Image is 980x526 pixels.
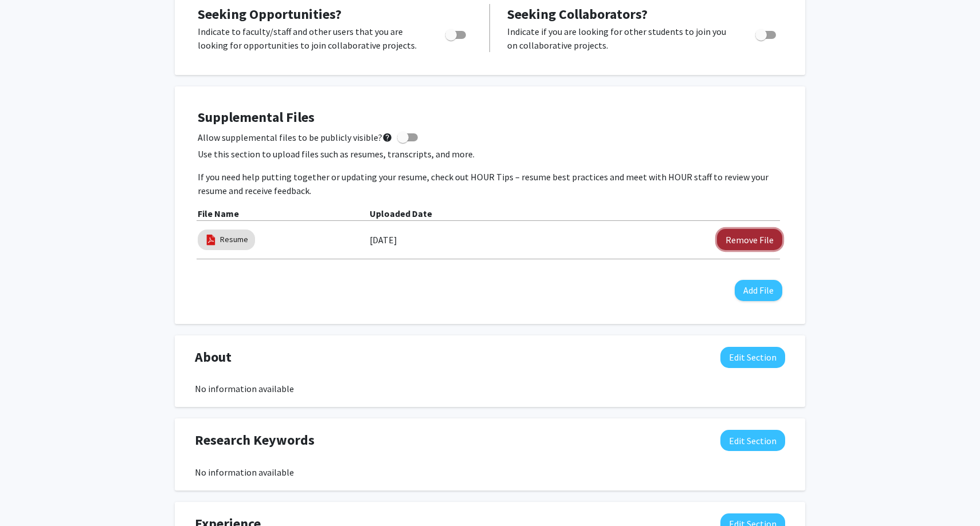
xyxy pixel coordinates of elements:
img: pdf_icon.png [205,234,217,246]
span: Seeking Collaborators? [507,5,648,23]
p: Indicate if you are looking for other students to join you on collaborative projects. [507,25,734,52]
span: Allow supplemental files to be publicly visible? [198,130,393,144]
button: Remove Resume File [717,229,782,250]
label: [DATE] [370,230,397,250]
h4: Supplemental Files [198,109,782,126]
a: Resume [220,234,248,246]
p: Indicate to faculty/staff and other users that you are looking for opportunities to join collabor... [198,25,424,52]
span: About [195,347,232,367]
b: File Name [198,208,239,219]
div: No information available [195,382,785,396]
span: Seeking Opportunities? [198,5,342,23]
span: Research Keywords [195,430,315,450]
div: Toggle [441,25,472,42]
mat-icon: help [382,130,393,144]
iframe: Chat [9,474,49,517]
b: Uploaded Date [370,208,432,219]
div: No information available [195,465,785,479]
p: If you need help putting together or updating your resume, check out HOUR Tips – resume best prac... [198,170,782,197]
button: Edit Research Keywords [720,430,785,451]
p: Use this section to upload files such as resumes, transcripts, and more. [198,147,782,161]
button: Edit About [720,347,785,368]
button: Add File [735,280,782,301]
div: Toggle [751,25,782,42]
